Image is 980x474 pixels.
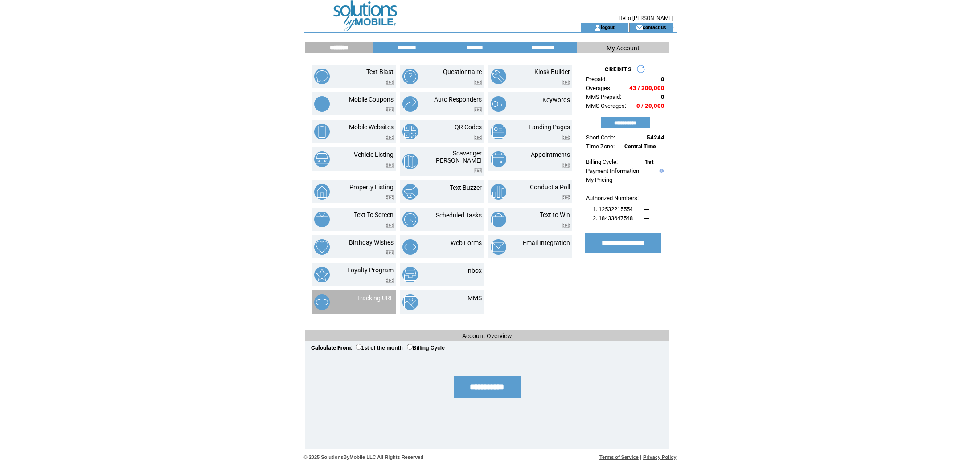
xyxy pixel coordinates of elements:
[314,151,330,167] img: vehicle-listing.png
[586,176,612,183] a: My Pricing
[636,102,664,109] span: 0 / 20,000
[661,94,664,100] span: 0
[354,151,394,158] a: Vehicle Listing
[349,123,394,131] a: Mobile Websites
[629,85,664,91] span: 43 / 200,000
[402,154,418,169] img: scavenger-hunt.png
[386,195,394,200] img: video.png
[402,267,418,282] img: inbox.png
[386,163,394,168] img: video.png
[314,212,330,227] img: text-to-screen.png
[349,184,394,191] a: Property Listing
[304,454,424,460] span: © 2025 SolutionsByMobile LLC All Rights Reserved
[314,294,330,310] img: tracking-url.png
[386,223,394,228] img: video.png
[645,159,653,165] span: 1st
[491,239,506,255] img: email-integration.png
[491,96,506,112] img: keywords.png
[402,239,418,255] img: web-forms.png
[455,123,482,131] a: QR Codes
[386,80,394,85] img: video.png
[434,96,482,103] a: Auto Responders
[534,68,570,75] a: Kiosk Builder
[594,24,601,31] img: account_icon.gif
[466,267,482,274] a: Inbox
[491,124,506,139] img: landing-pages.png
[491,184,506,200] img: conduct-a-poll.png
[314,239,330,255] img: birthday-wishes.png
[531,151,570,158] a: Appointments
[474,135,482,140] img: video.png
[562,223,570,228] img: video.png
[314,69,330,84] img: text-blast.png
[647,134,664,141] span: 54244
[434,150,482,164] a: Scavenger [PERSON_NAME]
[443,68,482,75] a: Questionnaire
[523,239,570,246] a: Email Integration
[593,215,633,221] span: 2. 18433647548
[467,294,482,302] a: MMS
[474,107,482,112] img: video.png
[643,454,677,460] a: Privacy Policy
[366,68,394,75] a: Text Blast
[402,69,418,84] img: questionnaire.png
[491,69,506,84] img: kiosk-builder.png
[314,267,330,282] img: loyalty-program.png
[562,80,570,85] img: video.png
[314,96,330,112] img: mobile-coupons.png
[643,24,666,30] a: contact us
[474,80,482,85] img: video.png
[586,159,618,165] span: Billing Cycle:
[311,344,353,351] span: Calculate From:
[562,135,570,140] img: video.png
[357,294,394,302] a: Tracking URL
[356,345,403,351] label: 1st of the month
[491,151,506,167] img: appointments.png
[540,211,570,218] a: Text to Win
[402,96,418,112] img: auto-responders.png
[349,239,394,246] a: Birthday Wishes
[491,212,506,227] img: text-to-win.png
[661,76,664,82] span: 0
[586,76,607,82] span: Prepaid:
[349,96,394,103] a: Mobile Coupons
[314,184,330,200] img: property-listing.png
[586,102,626,109] span: MMS Overages:
[593,206,633,212] span: 1. 12532215554
[586,143,615,150] span: Time Zone:
[386,107,394,112] img: video.png
[402,212,418,227] img: scheduled-tasks.png
[347,266,394,274] a: Loyalty Program
[450,184,482,191] a: Text Buzzer
[407,345,445,351] label: Billing Cycle
[356,344,361,350] input: 1st of the month
[474,168,482,173] img: video.png
[586,168,639,174] a: Payment Information
[530,184,570,191] a: Conduct a Poll
[402,294,418,310] img: mms.png
[542,96,570,103] a: Keywords
[314,124,330,139] img: mobile-websites.png
[640,454,641,460] span: |
[601,24,615,30] a: logout
[607,45,640,52] span: My Account
[586,134,615,141] span: Short Code:
[624,143,656,150] span: Central Time
[386,135,394,140] img: video.png
[462,332,512,339] span: Account Overview
[529,123,570,131] a: Landing Pages
[599,454,639,460] a: Terms of Service
[586,195,639,201] span: Authorized Numbers:
[402,124,418,139] img: qr-codes.png
[619,15,673,21] span: Hello [PERSON_NAME]
[562,195,570,200] img: video.png
[436,212,482,219] a: Scheduled Tasks
[386,278,394,283] img: video.png
[586,94,621,100] span: MMS Prepaid:
[636,24,643,31] img: contact_us_icon.gif
[586,85,611,91] span: Overages:
[407,344,413,350] input: Billing Cycle
[605,66,632,73] span: CREDITS
[451,239,482,246] a: Web Forms
[562,163,570,168] img: video.png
